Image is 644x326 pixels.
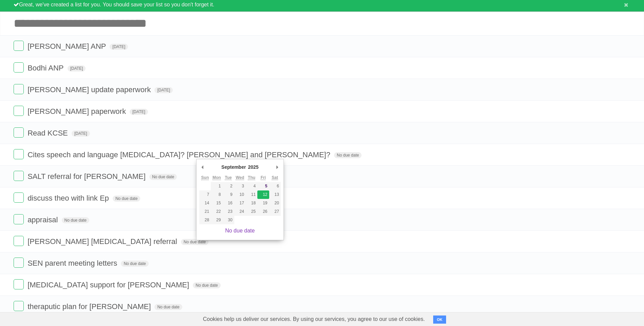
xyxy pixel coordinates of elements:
[272,175,278,180] abbr: Saturday
[27,129,70,137] span: Read KCSE
[257,182,269,190] button: 5
[274,162,281,172] button: Next Month
[199,162,206,172] button: Previous Month
[14,127,24,138] label: Done
[199,199,211,207] button: 14
[222,190,234,199] button: 9
[234,207,246,216] button: 24
[211,182,222,190] button: 1
[121,261,148,267] span: No due date
[193,282,220,288] span: No due date
[269,190,281,199] button: 13
[27,194,111,202] span: discuss theo with link Ep
[247,162,259,172] div: 2025
[27,259,119,267] span: SEN parent meeting letters
[14,236,24,246] label: Done
[222,199,234,207] button: 16
[222,207,234,216] button: 23
[14,192,24,203] label: Done
[27,281,191,289] span: [MEDICAL_DATA] support for [PERSON_NAME]
[211,199,222,207] button: 15
[211,190,222,199] button: 8
[27,172,147,181] span: SALT referral for [PERSON_NAME]
[154,304,182,310] span: No due date
[225,175,232,180] abbr: Tuesday
[27,302,152,311] span: theraputic plan for [PERSON_NAME]
[14,41,24,51] label: Done
[236,175,244,180] abbr: Wednesday
[269,207,281,216] button: 27
[234,199,246,207] button: 17
[248,175,255,180] abbr: Thursday
[257,199,269,207] button: 19
[14,214,24,224] label: Done
[199,207,211,216] button: 21
[222,216,234,224] button: 30
[246,182,257,190] button: 4
[246,190,257,199] button: 11
[211,216,222,224] button: 29
[27,42,108,50] span: [PERSON_NAME] ANP
[14,258,24,268] label: Done
[211,207,222,216] button: 22
[14,279,24,289] label: Done
[154,87,173,93] span: [DATE]
[257,190,269,199] button: 12
[113,196,140,202] span: No due date
[27,150,332,159] span: Cites speech and language [MEDICAL_DATA]? [PERSON_NAME] and [PERSON_NAME]?
[222,182,234,190] button: 2
[246,207,257,216] button: 25
[196,312,432,326] span: Cookies help us deliver our services. By using our services, you agree to our use of cookies.
[27,64,65,72] span: Bodhi ANP
[27,85,152,94] span: [PERSON_NAME] update paperwork
[269,199,281,207] button: 20
[27,107,128,116] span: [PERSON_NAME] paperwork
[68,65,86,72] span: [DATE]
[14,84,24,94] label: Done
[213,175,221,180] abbr: Monday
[130,109,148,115] span: [DATE]
[433,315,446,324] button: OK
[257,207,269,216] button: 26
[269,182,281,190] button: 6
[27,237,179,246] span: [PERSON_NAME] [MEDICAL_DATA] referral
[201,175,209,180] abbr: Sunday
[234,182,246,190] button: 3
[334,152,362,158] span: No due date
[181,239,208,245] span: No due date
[199,216,211,224] button: 28
[14,62,24,73] label: Done
[110,44,128,50] span: [DATE]
[14,301,24,311] label: Done
[234,190,246,199] button: 10
[14,149,24,159] label: Done
[225,228,255,233] a: No due date
[149,174,177,180] span: No due date
[62,217,89,223] span: No due date
[27,216,59,224] span: appraisal
[199,190,211,199] button: 7
[261,175,266,180] abbr: Friday
[220,162,247,172] div: September
[246,199,257,207] button: 18
[72,130,90,137] span: [DATE]
[14,106,24,116] label: Done
[14,171,24,181] label: Done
